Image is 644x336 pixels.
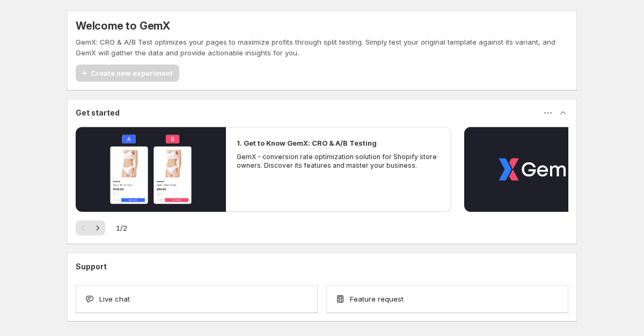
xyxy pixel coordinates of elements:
[237,153,441,170] p: GemX - conversion rate optimization solution for Shopify store owners. Discover its features and ...
[99,294,130,304] span: Live chat
[237,138,377,148] h2: 1. Get to Know GemX: CRO & A/B Testing
[76,261,107,272] h3: Support
[76,19,170,32] h5: Welcome to GemX
[116,223,127,233] span: 1 / 2
[76,37,568,58] p: GemX: CRO & A/B Test optimizes your pages to maximize profits through split testing. Simply test ...
[76,108,120,118] h3: Get started
[350,294,404,304] span: Feature request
